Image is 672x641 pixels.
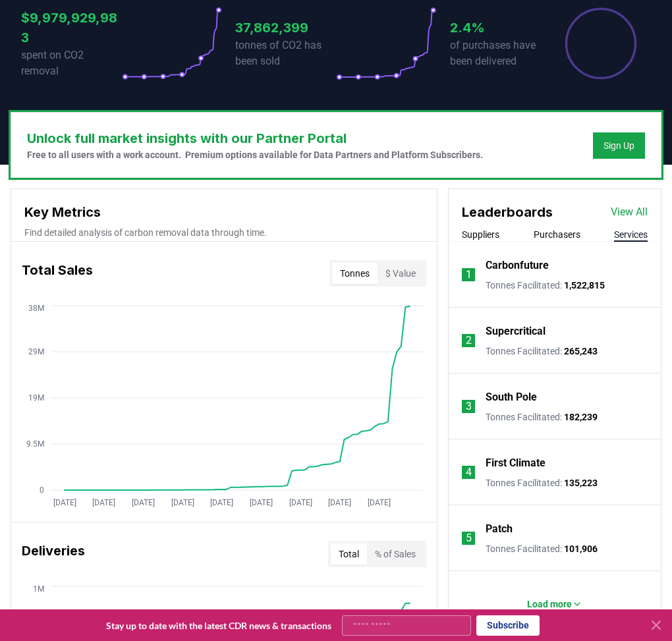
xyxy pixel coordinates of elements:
[466,267,472,283] p: 1
[527,598,572,611] p: Load more
[22,541,85,567] h3: Deliveries
[466,333,472,348] p: 2
[486,521,513,537] a: Patch
[22,260,93,287] h3: Total Sales
[486,258,549,273] a: Carbonfuture
[466,530,472,546] p: 5
[24,202,424,222] h3: Key Metrics
[450,38,551,69] p: of purchases have been delivered
[289,498,312,507] tspan: [DATE]
[28,347,44,356] tspan: 29M
[235,38,336,69] p: tonnes of CO2 has been sold
[486,476,598,489] p: Tonnes Facilitated :
[171,498,194,507] tspan: [DATE]
[21,8,122,47] h3: $9,979,929,983
[611,204,648,220] a: View All
[210,498,233,507] tspan: [DATE]
[486,455,546,471] a: First Climate
[368,498,391,507] tspan: [DATE]
[53,498,76,507] tspan: [DATE]
[564,543,598,554] span: 101,906
[466,399,472,414] p: 3
[450,18,551,38] h3: 2.4%
[367,543,424,565] button: % of Sales
[486,410,598,424] p: Tonnes Facilitated :
[603,139,634,152] a: Sign Up
[27,148,483,161] p: Free to all users with a work account. Premium options available for Data Partners and Platform S...
[564,280,605,291] span: 1,522,815
[564,346,598,356] span: 265,243
[614,228,648,241] button: Services
[250,498,273,507] tspan: [DATE]
[33,584,44,594] tspan: 1M
[21,47,122,79] p: spent on CO2 removal
[462,202,553,222] h3: Leaderboards
[486,323,546,339] a: Supercritical
[462,228,499,241] button: Suppliers
[564,412,598,422] span: 182,239
[28,304,44,313] tspan: 38M
[564,7,638,80] div: Percentage of sales delivered
[486,542,598,555] p: Tonnes Facilitated :
[486,389,537,405] a: South Pole
[332,263,378,284] button: Tonnes
[486,279,605,292] p: Tonnes Facilitated :
[328,498,351,507] tspan: [DATE]
[331,543,367,565] button: Total
[517,591,593,617] button: Load more
[486,345,598,358] p: Tonnes Facilitated :
[378,263,424,284] button: $ Value
[28,393,44,403] tspan: 19M
[466,464,472,480] p: 4
[24,226,424,239] p: Find detailed analysis of carbon removal data through time.
[132,498,155,507] tspan: [DATE]
[40,486,44,495] tspan: 0
[27,128,483,148] h3: Unlock full market insights with our Partner Portal
[564,478,598,488] span: 135,223
[26,439,44,449] tspan: 9.5M
[235,18,336,38] h3: 37,862,399
[593,132,645,159] button: Sign Up
[534,228,580,241] button: Purchasers
[92,498,115,507] tspan: [DATE]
